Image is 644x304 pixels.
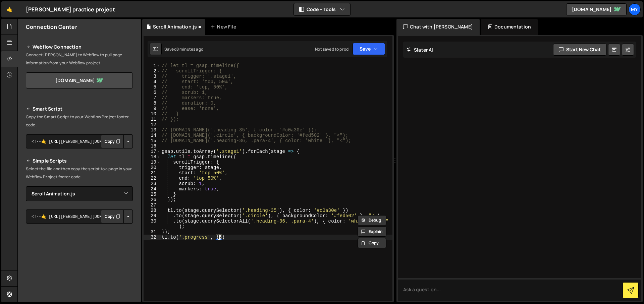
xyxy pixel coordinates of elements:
[26,43,133,51] h2: Webflow Connection
[210,23,238,30] div: New File
[629,3,641,15] a: My
[396,19,480,35] div: Chat with [PERSON_NAME]
[144,133,161,138] div: 14
[101,134,133,148] div: Button group with nested dropdown
[358,238,386,248] button: Copy
[144,90,161,95] div: 6
[26,209,133,224] textarea: <!--🤙 [URL][PERSON_NAME][DOMAIN_NAME]> <script>document.addEventListener("DOMContentLoaded", func...
[553,44,606,56] button: Start new chat
[144,229,161,235] div: 31
[26,51,133,67] p: Connect [PERSON_NAME] to Webflow to pull page information from your Webflow project
[1,1,18,17] a: 🤙
[144,165,161,170] div: 20
[144,95,161,101] div: 7
[407,47,433,53] h2: Slater AI
[144,176,161,181] div: 22
[144,143,161,149] div: 16
[358,215,386,225] button: Debug
[164,46,203,52] div: Saved
[144,84,161,90] div: 5
[144,79,161,84] div: 4
[144,111,161,117] div: 10
[144,202,161,208] div: 27
[144,138,161,143] div: 15
[481,19,538,35] div: Documentation
[144,106,161,111] div: 9
[144,74,161,79] div: 3
[26,134,133,148] textarea: <!--🤙 [URL][PERSON_NAME][DOMAIN_NAME]> <script>document.addEventListener("DOMContentLoaded", func...
[353,43,385,55] button: Save
[101,134,124,148] button: Copy
[26,235,133,295] iframe: YouTube video player
[144,197,161,202] div: 26
[144,127,161,133] div: 13
[315,46,348,52] div: Not saved to prod
[358,227,386,237] button: Explain
[153,23,197,30] div: Scroll Animation.js
[144,160,161,165] div: 19
[176,46,203,52] div: 8 minutes ago
[101,209,133,224] div: Button group with nested dropdown
[26,72,133,88] a: [DOMAIN_NAME]
[144,213,161,219] div: 29
[294,3,350,15] button: Code + Tools
[144,101,161,106] div: 8
[26,113,133,129] p: Copy the Smart Script to your Webflow Project footer code.
[144,186,161,192] div: 24
[26,157,133,165] h2: Simple Scripts
[26,23,77,31] h2: Connection Center
[26,5,115,13] div: [PERSON_NAME] practice project
[144,154,161,160] div: 18
[144,192,161,197] div: 25
[26,105,133,113] h2: Smart Script
[144,68,161,74] div: 2
[144,117,161,122] div: 11
[144,235,161,240] div: 32
[101,209,124,224] button: Copy
[144,63,161,68] div: 1
[144,181,161,186] div: 23
[144,208,161,213] div: 28
[566,3,627,15] a: [DOMAIN_NAME]
[144,219,161,229] div: 30
[144,122,161,127] div: 12
[26,165,133,181] p: Select the file and then copy the script to a page in your Webflow Project footer code.
[144,170,161,176] div: 21
[144,149,161,154] div: 17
